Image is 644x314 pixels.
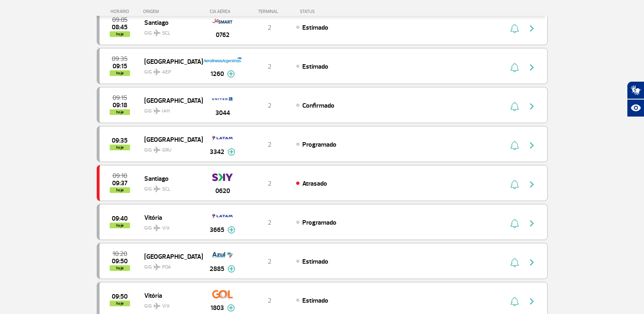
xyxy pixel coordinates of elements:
button: Abrir recursos assistivos. [627,99,644,117]
span: Programado [302,219,336,227]
img: destiny_airplane.svg [154,69,160,75]
span: SCL [162,186,170,193]
img: seta-direita-painel-voo.svg [527,258,537,267]
span: VIX [162,303,170,310]
span: SCL [162,30,170,37]
div: TERMINAL [243,9,296,14]
div: CIA AÉREA [202,9,243,14]
img: mais-info-painel-voo.svg [227,304,235,312]
span: 2025-09-26 09:05:00 [112,17,128,23]
span: hoje [110,301,130,306]
img: seta-direita-painel-voo.svg [527,219,537,228]
span: 2025-09-26 08:45:00 [112,24,128,30]
img: sino-painel-voo.svg [510,24,519,33]
span: 2 [268,24,271,32]
div: HORÁRIO [99,9,143,14]
img: destiny_airplane.svg [154,264,160,270]
img: mais-info-painel-voo.svg [227,70,235,78]
span: GIG [144,220,196,232]
img: seta-direita-painel-voo.svg [527,297,537,306]
span: hoje [110,223,130,228]
span: 2025-09-26 09:15:00 [113,63,127,69]
img: seta-direita-painel-voo.svg [527,141,537,150]
span: 1260 [210,69,224,79]
img: destiny_airplane.svg [154,303,160,309]
span: 2 [268,102,271,110]
span: Confirmado [302,102,334,110]
img: sino-painel-voo.svg [510,180,519,189]
span: Estimado [302,297,328,305]
span: 2025-09-26 09:10:00 [113,173,127,179]
span: 2025-09-26 09:15:00 [113,95,127,101]
span: 2 [268,297,271,305]
span: 2885 [210,264,224,274]
span: 3665 [210,225,224,235]
img: seta-direita-painel-voo.svg [527,180,537,189]
span: 2025-09-26 09:50:00 [112,258,128,264]
span: GIG [144,181,196,193]
span: Estimado [302,258,328,266]
span: [GEOGRAPHIC_DATA] [144,95,196,106]
span: 2025-09-26 09:37:00 [112,180,128,186]
span: hoje [110,265,130,271]
span: 2025-09-26 09:35:00 [112,56,128,62]
span: 3044 [215,108,230,118]
div: Plugin de acessibilidade da Hand Talk. [627,81,644,117]
span: GIG [144,25,196,37]
span: 2025-09-26 09:50:00 [112,294,128,299]
span: Santiago [144,173,196,184]
span: [GEOGRAPHIC_DATA] [144,56,196,67]
span: hoje [110,187,130,193]
span: IAH [162,108,170,115]
span: Vitória [144,290,196,301]
img: sino-painel-voo.svg [510,258,519,267]
img: destiny_airplane.svg [154,147,160,153]
span: POA [162,264,171,271]
img: seta-direita-painel-voo.svg [527,63,537,72]
span: hoje [110,70,130,76]
span: 2 [268,180,271,188]
div: ORIGEM [143,9,202,14]
span: Estimado [302,63,328,71]
span: Estimado [302,24,328,32]
img: seta-direita-painel-voo.svg [527,102,537,111]
img: sino-painel-voo.svg [510,219,519,228]
span: Vitória [144,212,196,223]
img: sino-painel-voo.svg [510,63,519,72]
span: 2 [268,63,271,71]
img: mais-info-painel-voo.svg [228,226,235,234]
span: 0620 [215,186,230,196]
img: sino-painel-voo.svg [510,102,519,111]
span: 2025-09-26 09:35:00 [112,138,128,143]
span: [GEOGRAPHIC_DATA] [144,134,196,145]
span: GIG [144,64,196,76]
span: VIX [162,225,170,232]
span: 2025-09-26 09:18:00 [113,102,127,108]
span: GIG [144,259,196,271]
img: destiny_airplane.svg [154,225,160,231]
span: Atrasado [302,180,327,188]
span: 2 [268,219,271,227]
span: GRU [162,147,171,154]
span: [GEOGRAPHIC_DATA] [144,251,196,262]
span: 3342 [210,147,224,157]
img: mais-info-painel-voo.svg [228,265,235,273]
span: hoje [110,109,130,115]
img: mais-info-painel-voo.svg [228,148,235,156]
span: GIG [144,142,196,154]
div: STATUS [296,9,362,14]
img: destiny_airplane.svg [154,30,160,36]
span: hoje [110,145,130,150]
span: 2 [268,258,271,266]
span: AEP [162,69,171,76]
span: GIG [144,298,196,310]
span: 2025-09-26 09:40:00 [112,216,128,221]
img: sino-painel-voo.svg [510,141,519,150]
span: GIG [144,103,196,115]
button: Abrir tradutor de língua de sinais. [627,81,644,99]
span: 2025-09-26 10:20:00 [113,251,127,257]
img: destiny_airplane.svg [154,108,160,114]
span: Santiago [144,17,196,28]
span: 2 [268,141,271,149]
img: destiny_airplane.svg [154,186,160,192]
